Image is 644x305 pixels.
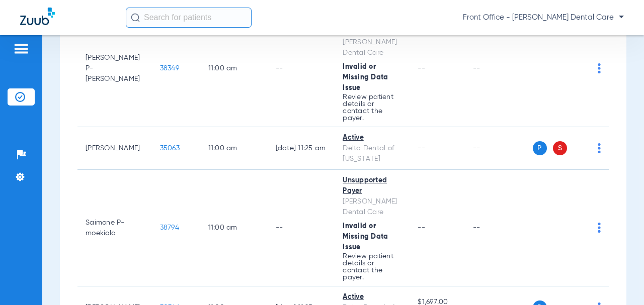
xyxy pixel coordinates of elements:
[343,175,401,196] div: Unsupported Payer
[465,127,533,170] td: --
[268,11,335,127] td: --
[160,224,179,231] span: 38794
[533,141,547,155] span: P
[418,145,425,152] span: --
[268,170,335,286] td: --
[598,63,601,73] img: group-dot-blue.svg
[20,8,55,25] img: Zuub Logo
[126,8,252,28] input: Search for patients
[343,93,401,122] p: Review patient details or contact the payer.
[200,170,268,286] td: 11:00 AM
[343,143,401,164] div: Delta Dental of [US_STATE]
[343,253,401,281] p: Review patient details or contact the payer.
[343,196,401,218] div: [PERSON_NAME] Dental Care
[418,224,425,231] span: --
[343,133,401,143] div: Active
[77,127,152,170] td: [PERSON_NAME]
[77,11,152,127] td: [PERSON_NAME] P-[PERSON_NAME]
[200,127,268,170] td: 11:00 AM
[13,43,29,55] img: hamburger-icon
[465,11,533,127] td: --
[598,143,601,153] img: group-dot-blue.svg
[553,141,567,155] span: S
[594,257,644,305] iframe: Chat Widget
[343,37,401,58] div: [PERSON_NAME] Dental Care
[160,65,179,72] span: 38349
[465,170,533,286] td: --
[131,13,140,22] img: Search Icon
[598,223,601,233] img: group-dot-blue.svg
[418,65,425,72] span: --
[268,127,335,170] td: [DATE] 11:25 AM
[343,292,401,302] div: Active
[160,145,180,152] span: 35063
[463,13,624,23] span: Front Office - [PERSON_NAME] Dental Care
[77,170,152,286] td: Saimone P-moekiola
[343,223,388,251] span: Invalid or Missing Data Issue
[200,11,268,127] td: 11:00 AM
[343,63,388,91] span: Invalid or Missing Data Issue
